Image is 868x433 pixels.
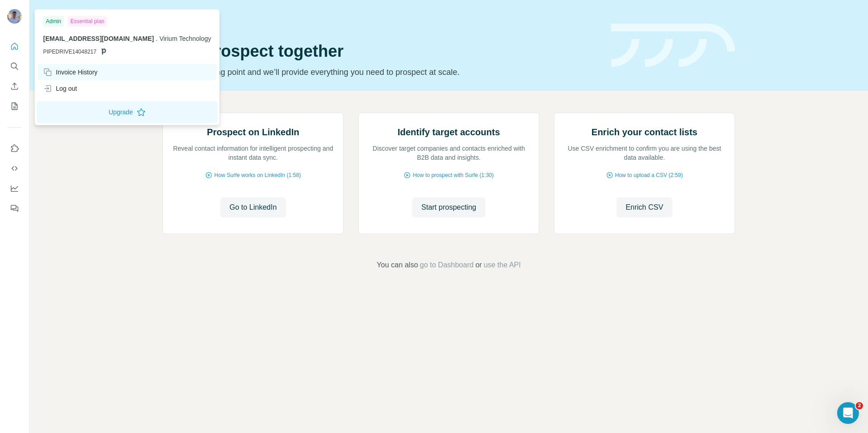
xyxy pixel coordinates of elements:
[7,140,22,157] button: Use Surfe on LinkedIn
[7,160,22,177] button: Use Surfe API
[43,84,77,93] div: Log out
[43,16,64,27] div: Admin
[43,68,98,77] div: Invoice History
[163,66,600,79] p: Pick your starting point and we’ll provide everything you need to prospect at scale.
[7,38,22,54] button: Quick start
[626,202,663,213] span: Enrich CSV
[43,35,154,42] span: [EMAIL_ADDRESS][DOMAIN_NAME]
[592,126,697,138] h2: Enrich your contact lists
[421,202,476,213] span: Start prospecting
[163,17,600,26] div: Quick start
[420,260,473,271] button: go to Dashboard
[483,260,521,271] button: use the API
[412,197,485,217] button: Start prospecting
[413,171,493,179] span: How to prospect with Surfe (1:30)
[7,9,22,24] img: Avatar
[214,171,301,179] span: How Surfe works on LinkedIn (1:58)
[156,35,158,42] span: .
[611,24,735,68] img: banner
[563,144,725,162] p: Use CSV enrichment to confirm you are using the best data available.
[398,126,500,138] h2: Identify target accounts
[837,402,859,424] iframe: Intercom live chat
[37,101,217,123] button: Upgrade
[475,260,482,271] span: or
[616,197,672,217] button: Enrich CSV
[68,16,107,27] div: Essential plan
[163,42,600,60] h1: Let’s prospect together
[220,197,286,217] button: Go to LinkedIn
[7,180,22,197] button: Dashboard
[159,35,211,42] span: Virium Technology
[207,126,299,138] h2: Prospect on LinkedIn
[172,144,334,162] p: Reveal contact information for intelligent prospecting and instant data sync.
[856,402,863,409] span: 2
[377,260,418,271] span: You can also
[229,202,276,213] span: Go to LinkedIn
[7,98,22,114] button: My lists
[368,144,530,162] p: Discover target companies and contacts enriched with B2B data and insights.
[615,171,683,179] span: How to upload a CSV (2:59)
[7,78,22,94] button: Enrich CSV
[7,200,22,216] button: Feedback
[7,58,22,74] button: Search
[43,48,96,56] span: PIPEDRIVE14048217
